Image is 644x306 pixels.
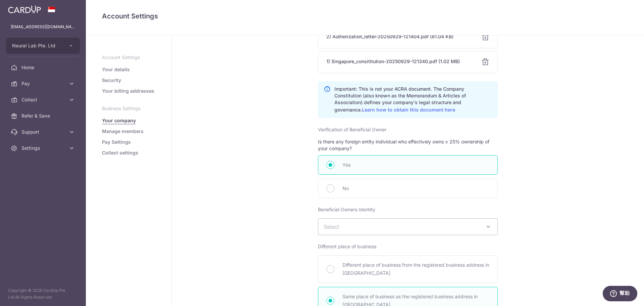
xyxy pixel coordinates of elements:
p: Is there any foreign entity individual who effectively owns ≥ 25% ownership of your company? [318,138,498,152]
a: Your details [102,66,130,73]
span: Select [324,223,339,230]
a: Learn how to obtain this document here [362,107,455,113]
span: Settings [21,145,66,151]
label: Verification of Beneficial Owner [318,126,386,133]
p: [EMAIL_ADDRESS][DOMAIN_NAME] [11,24,75,30]
iframe: 開啟您可用於找到更多資訊的 Widget [602,286,637,303]
p: Account Settings [102,54,155,61]
a: Collect settings [102,149,138,156]
a: Your company [102,117,136,124]
a: Security [102,77,121,84]
label: Beneficial Owners Identity [318,206,375,213]
a: Your billing addresses [102,88,154,94]
div: 2) Authorization_letter-20250929-121404.pdf (81.04 KB) [326,33,473,40]
h4: Account Settings [102,11,628,21]
span: Different place of business from the registered business address in [GEOGRAPHIC_DATA] [342,261,489,277]
span: Neural Lab Pte. Ltd [12,42,62,49]
a: Pay Settings [102,139,131,145]
button: Neural Lab Pte. Ltd [6,38,80,54]
span: Collect [21,96,66,103]
span: 幫助 [17,4,28,11]
span: Home [21,64,66,71]
p: Business Settings [102,105,155,112]
img: CardUp [8,5,41,13]
span: Refer & Save [21,113,66,119]
span: Pay [21,80,66,87]
span: Yes [342,161,489,169]
p: Important: This is not your ACRA document. The Company Constitution (also known as the Memorandum... [334,86,492,114]
div: 1) Singapore_consititution-20250929-121340.pdf (1.02 MB) [326,58,473,65]
span: No [342,184,489,192]
span: Support [21,129,66,135]
a: Manage members [102,128,144,135]
label: Different place of business [318,243,376,250]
